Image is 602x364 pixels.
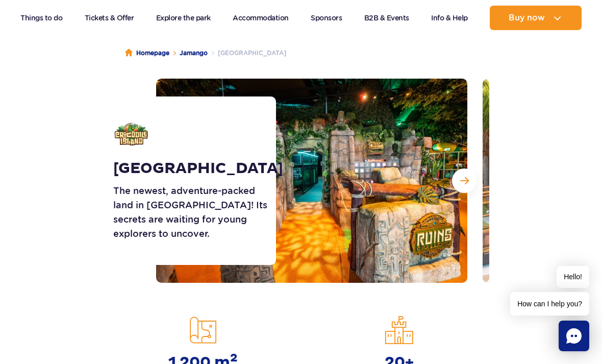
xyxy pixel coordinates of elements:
[113,159,268,178] h1: [GEOGRAPHIC_DATA]
[85,6,134,30] a: Tickets & Offer
[509,13,545,22] span: Buy now
[510,292,589,316] span: How can I help you?
[431,6,468,30] a: Info & Help
[557,266,589,288] span: Hello!
[20,6,62,30] a: Things to do
[125,48,169,58] a: Homepage
[156,6,211,30] a: Explore the park
[233,6,289,30] a: Accommodation
[311,6,342,30] a: Sponsors
[559,321,589,351] div: Chat
[452,168,476,193] button: Next slide
[490,6,582,30] button: Buy now
[208,48,286,58] li: [GEOGRAPHIC_DATA]
[364,6,409,30] a: B2B & Events
[113,184,268,241] p: The newest, adventure-packed land in [GEOGRAPHIC_DATA]! Its secrets are waiting for young explore...
[180,48,208,58] a: Jamango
